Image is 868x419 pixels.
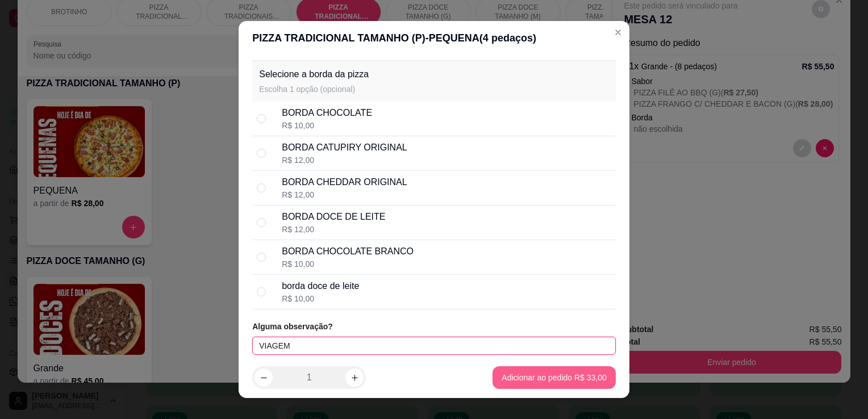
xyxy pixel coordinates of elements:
button: decrease-product-quantity [254,368,273,387]
p: Selecione a borda da pizza [259,68,369,81]
div: R$ 10,00 [282,120,372,131]
div: R$ 12,00 [282,224,385,235]
p: 1 [307,371,312,384]
button: Adicionar ao pedido R$ 33,00 [493,366,615,389]
div: R$ 12,00 [282,189,407,200]
div: BORDA DOCE DE LEITE [282,210,385,224]
div: BORDA CHOCOLATE [282,106,372,120]
input: Ex.: Não quero cebola, sem tomate... [252,337,616,355]
div: borda doce de leite [282,279,359,293]
div: PIZZA TRADICIONAL TAMANHO (P) - PEQUENA ( 4 pedaços) [252,30,616,46]
div: BORDA CHOCOLATE BRANCO [282,245,414,258]
article: Alguma observação? [252,321,616,332]
div: R$ 10,00 [282,258,414,270]
div: BORDA CHEDDAR ORIGINAL [282,175,407,189]
div: R$ 12,00 [282,154,407,166]
div: BORDA CATUPIRY ORIGINAL [282,141,407,154]
button: increase-product-quantity [345,368,364,387]
div: R$ 10,00 [282,293,359,304]
button: Close [609,23,627,41]
p: Escolha 1 opção (opcional) [259,83,369,95]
